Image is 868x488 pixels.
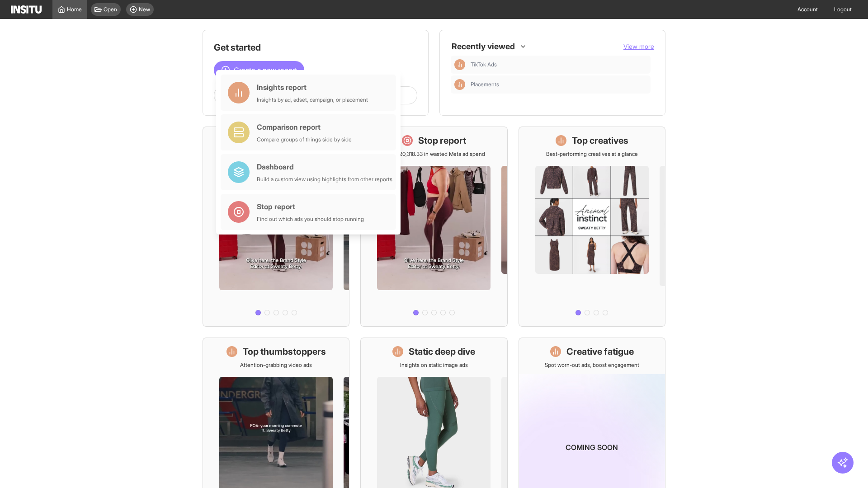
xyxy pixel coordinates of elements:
[104,6,117,13] span: Open
[11,5,42,14] img: Logo
[243,345,326,358] h1: Top thumbstoppers
[360,127,507,327] a: Stop reportSave £20,318.33 in wasted Meta ad spend
[623,42,654,51] button: View more
[471,81,499,88] span: Placements
[471,61,647,68] span: TikTok Ads
[454,59,465,70] div: Insights
[257,122,352,132] div: Comparison report
[214,61,304,79] button: Create a new report
[400,361,468,369] p: Insights on static image ads
[257,201,364,212] div: Stop report
[257,216,364,223] div: Find out which ads you should stop running
[257,176,392,183] div: Build a custom view using highlights from other reports
[67,6,82,13] span: Home
[454,79,465,90] div: Insights
[257,82,368,93] div: Insights report
[139,6,150,13] span: New
[234,65,297,75] span: Create a new report
[214,41,417,54] h1: Get started
[471,81,647,88] span: Placements
[546,150,638,158] p: Best-performing creatives at a glance
[203,127,349,327] a: What's live nowSee all active ads instantly
[519,127,665,327] a: Top creativesBest-performing creatives at a glance
[471,61,497,68] span: TikTok Ads
[418,134,466,147] h1: Stop report
[383,150,485,158] p: Save £20,318.33 in wasted Meta ad spend
[409,345,475,358] h1: Static deep dive
[257,161,392,172] div: Dashboard
[623,42,654,50] span: View more
[240,361,312,369] p: Attention-grabbing video ads
[257,136,352,143] div: Compare groups of things side by side
[257,96,368,103] div: Insights by ad, adset, campaign, or placement
[572,134,628,147] h1: Top creatives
